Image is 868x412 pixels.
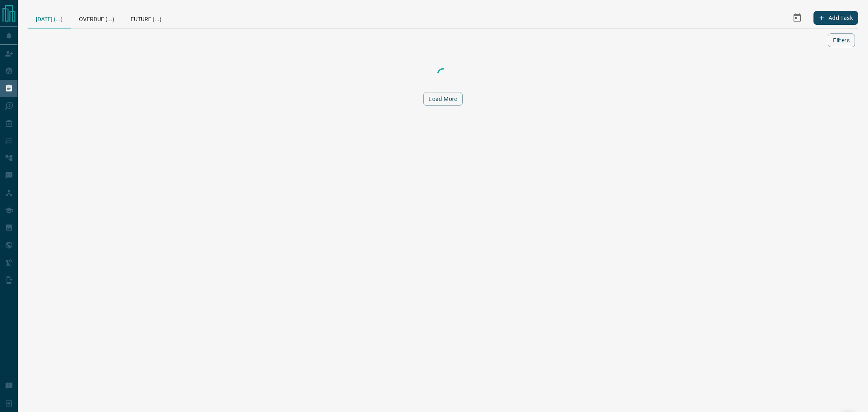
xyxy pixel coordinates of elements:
div: Future (...) [122,8,170,28]
button: Load More [423,92,463,106]
div: [DATE] (...) [28,8,71,28]
div: Loading [402,66,484,82]
button: Select Date Range [787,8,807,28]
button: Add Task [813,11,858,25]
div: Overdue (...) [71,8,122,28]
button: Filters [828,33,855,47]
